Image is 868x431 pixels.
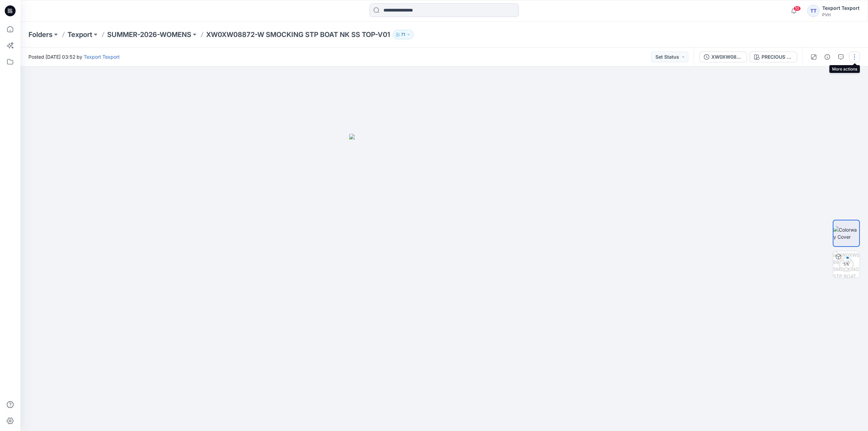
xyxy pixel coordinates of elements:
[822,52,833,62] button: Details
[393,30,414,39] button: 71
[401,31,405,38] p: 71
[28,53,120,60] span: Posted [DATE] 03:52 by
[838,261,854,267] div: 5 %
[822,12,860,17] div: PVH
[750,52,797,62] button: PRECIOUS PINK - TH3
[833,226,859,240] img: Colorway Cover
[833,251,860,278] img: XW0XW08872-W SMOCKING STP BOAT NK SS TOP-V01 PRECIOUS PINK - TH3
[28,30,53,39] a: Folders
[84,54,120,60] a: Texport Texport
[699,52,747,62] button: XW0XW08872-W SMOCKING STP BOAT NK SS TOP-V01
[793,6,801,11] span: 10
[349,134,539,431] img: eyJhbGciOiJIUzI1NiIsImtpZCI6IjAiLCJzbHQiOiJzZXMiLCJ0eXAiOiJKV1QifQ.eyJkYXRhIjp7InR5cGUiOiJzdG9yYW...
[762,53,793,61] div: PRECIOUS PINK - TH3
[807,5,820,17] div: TT
[206,30,390,39] p: XW0XW08872-W SMOCKING STP BOAT NK SS TOP-V01
[107,30,191,39] a: SUMMER-2026-WOMENS
[822,4,860,12] div: Texport Texport
[711,53,743,61] div: XW0XW08872-W SMOCKING STP BOAT NK SS TOP-V01
[67,30,92,39] a: Texport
